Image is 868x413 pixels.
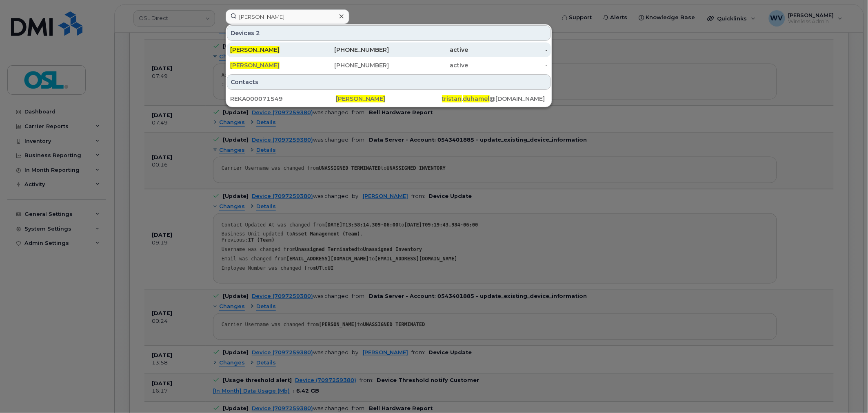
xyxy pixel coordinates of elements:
div: Devices [227,25,551,41]
span: tristan [442,95,462,102]
a: REKA000071549[PERSON_NAME]tristan.duhamel@[DOMAIN_NAME] [227,91,551,106]
a: [PERSON_NAME][PHONE_NUMBER]active- [227,58,551,73]
span: [PERSON_NAME] [230,46,280,53]
div: active [389,46,468,54]
div: - [468,46,548,54]
div: [PHONE_NUMBER] [310,46,389,54]
div: Contacts [227,74,551,90]
input: Find something... [226,9,349,24]
div: active [389,61,468,69]
span: 2 [256,29,260,37]
div: - [468,61,548,69]
div: [PHONE_NUMBER] [310,61,389,69]
span: [PERSON_NAME] [336,95,385,102]
a: [PERSON_NAME][PHONE_NUMBER]active- [227,42,551,57]
div: . @[DOMAIN_NAME] [442,95,548,103]
div: REKA000071549 [230,95,336,103]
span: duhamel [463,95,490,102]
span: [PERSON_NAME] [230,62,280,69]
